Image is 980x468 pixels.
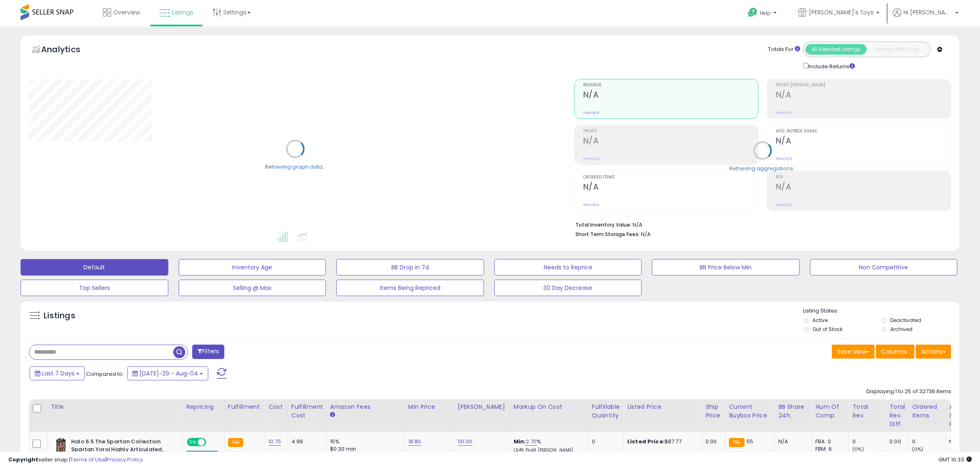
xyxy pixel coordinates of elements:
button: BB Drop in 7d [336,259,484,276]
strong: Copyright [8,456,38,463]
span: 2025-08-12 10:33 GMT [938,456,972,463]
span: [DATE]-29 - Aug-04 [140,369,198,378]
div: Fulfillable Quantity [592,403,620,420]
div: Displaying 1 to 25 of 32736 items [866,388,951,396]
button: Listings With Cost [866,44,928,55]
h5: Listings [44,310,75,322]
div: Amazon Fees [330,403,401,411]
small: Amazon Fees. [330,411,335,419]
div: 0 [852,438,886,445]
span: Columns [881,348,907,356]
div: seller snap | | [8,456,143,464]
div: Title [51,403,179,411]
button: Selling @ Max [179,280,326,296]
span: Overview [113,8,140,16]
div: % [514,438,582,453]
div: Num of Comp. [815,403,845,420]
small: FBA [228,438,243,447]
div: Current Buybox Price [729,403,771,420]
button: Actions [916,345,951,359]
a: 2.70 [526,438,537,446]
div: Amazon AI * [186,451,218,458]
button: Top Sellers [21,280,168,296]
span: [PERSON_NAME]'s Toys [809,8,874,16]
p: 1.54% Profit [PERSON_NAME] [514,447,582,453]
label: Deactivated [890,317,921,324]
p: Listing States: [803,307,959,315]
div: N/A [949,438,976,445]
div: Total Rev. [852,403,882,420]
i: Get Help [747,7,758,18]
span: OFF [205,439,218,446]
span: Help [760,9,771,16]
label: Active [812,317,828,324]
h5: Analytics [41,44,96,57]
button: Inventory Age [179,259,326,276]
button: Last 7 Days [30,366,85,380]
small: FBA [729,438,744,447]
button: BB Price Below Min [652,259,800,276]
div: Totals For [768,46,800,53]
button: Save View [832,345,875,359]
a: Help [741,1,785,27]
div: 0 [912,438,945,445]
button: 30 Day Decrease [494,280,642,296]
div: Retrieving aggregations.. [729,164,796,172]
a: Terms of Use [70,456,105,463]
div: Ship Price [705,403,722,420]
span: Last 7 Days [42,369,74,378]
span: ON [188,439,198,446]
a: 18.86 [408,438,421,446]
div: Include Returns [797,61,865,71]
small: (0%) [912,446,924,452]
div: Markup on Cost [514,403,585,411]
button: All Selected Listings [805,44,867,55]
label: Archived [890,326,912,333]
th: The percentage added to the cost of goods (COGS) that forms the calculator for Min & Max prices. [510,399,588,432]
div: 0.00 [889,438,902,445]
div: 0.00 [705,438,719,445]
div: Min Price [408,403,451,411]
span: Hi [PERSON_NAME] [903,8,953,16]
small: (0%) [852,446,864,452]
button: [DATE]-29 - Aug-04 [127,366,208,380]
a: 110.00 [458,438,473,446]
a: 10.75 [268,438,281,446]
div: FBA: 0 [815,438,843,445]
button: Columns [876,345,915,359]
img: 51bTIuKX7oL._SL40_.jpg [53,438,69,454]
div: Total Rev. Diff. [889,403,905,429]
div: Fulfillment [228,403,261,411]
div: $0.30 min [330,445,398,453]
a: Privacy Policy [107,456,143,463]
div: Retrieving graph data.. [265,163,325,170]
div: N/A [778,438,805,445]
span: Listings [172,8,193,16]
button: Needs to Reprice [494,259,642,276]
b: Min: [514,438,526,445]
span: 55 [747,438,753,445]
div: [PERSON_NAME] [458,403,507,411]
button: Filters [192,345,224,359]
div: BB Share 24h. [778,403,808,420]
label: Out of Stock [812,326,843,333]
div: Ordered Items [912,403,942,420]
div: $87.77 [627,438,696,445]
div: Avg Selling Price [949,403,979,429]
div: 4.99 [291,438,320,445]
a: Hi [PERSON_NAME] [893,8,959,27]
b: Listed Price: [627,438,665,445]
button: Non Competitive [810,259,958,276]
div: Cost [268,403,284,411]
div: FBM: 6 [815,445,843,453]
div: Repricing [186,403,221,411]
button: Items Being Repriced [336,280,484,296]
button: Default [21,259,168,276]
div: Fulfillment Cost [291,403,323,420]
div: 0 [592,438,617,445]
div: Listed Price [627,403,698,411]
span: Compared to: [86,370,124,378]
div: 15% [330,438,398,445]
